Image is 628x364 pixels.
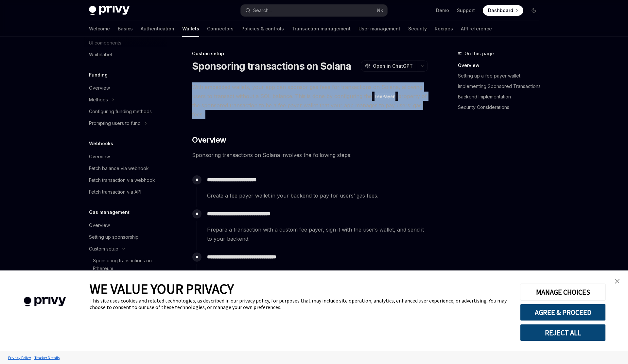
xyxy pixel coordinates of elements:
[207,225,427,243] span: Prepare a transaction with a custom fee payer, sign it with the user’s wallet, and send it to you...
[89,245,118,253] div: Custom setup
[118,21,133,37] a: Basics
[435,21,453,37] a: Recipes
[207,21,234,37] a: Connectors
[84,219,167,231] a: Overview
[89,21,110,37] a: Welcome
[84,151,167,163] a: Overview
[458,102,544,113] a: Security Considerations
[464,50,494,58] span: On this page
[253,7,271,14] div: Search...
[89,233,139,241] div: Setting up sponsorship
[93,257,164,272] div: Sponsoring transactions on Ethereum
[192,60,351,72] h1: Sponsoring transactions on Solana
[90,280,234,297] span: WE VALUE YOUR PRIVACY
[7,352,33,363] a: Privacy Policy
[520,284,606,301] button: MANAGE CHOICES
[84,174,167,186] a: Fetch transaction via webhook
[84,186,167,198] a: Fetch transaction via API
[292,21,351,37] a: Transaction management
[182,21,199,37] a: Wallets
[89,176,155,184] div: Fetch transaction via webhook
[192,150,428,160] span: Sponsoring transactions on Solana involves the following steps:
[483,5,523,16] a: Dashboard
[408,21,427,37] a: Security
[241,21,284,37] a: Policies & controls
[89,140,113,147] h5: Webhooks
[89,153,110,161] div: Overview
[373,63,413,69] span: Open in ChatGPT
[89,119,141,127] div: Prompting users to fund
[84,106,167,117] a: Configuring funding methods
[89,51,112,59] div: Whitelabel
[84,231,167,243] a: Setting up sponsorship
[458,92,544,102] a: Backend Implementation
[457,7,475,14] a: Support
[89,165,149,172] div: Fetch balance via webhook
[358,21,400,37] a: User management
[615,279,619,284] img: close banner
[241,5,387,16] button: Search...⌘K
[141,21,174,37] a: Authentication
[529,5,539,16] button: Toggle dark mode
[458,81,544,92] a: Implementing Sponsored Transactions
[89,71,108,79] h5: Funding
[192,50,428,57] div: Custom setup
[611,275,624,288] a: close banner
[436,7,449,14] a: Demo
[207,191,427,200] span: Create a fee payer wallet in your backend to pay for users’ gas fees.
[372,93,398,100] code: feePayer
[89,108,152,115] div: Configuring funding methods
[89,6,130,15] img: dark logo
[461,21,492,37] a: API reference
[376,8,383,13] span: ⌘ K
[520,304,606,321] button: AGREE & PROCEED
[89,221,110,229] div: Overview
[89,96,108,104] div: Methods
[361,61,417,72] button: Open in ChatGPT
[488,7,513,14] span: Dashboard
[520,324,606,341] button: REJECT ALL
[458,71,544,81] a: Setting up a fee payer wallet
[84,82,167,94] a: Overview
[458,60,544,71] a: Overview
[89,208,130,216] h5: Gas management
[207,268,427,277] span: Verify the transaction, sign it with the fee payer wallet, and broadcast it to the network.
[192,82,428,119] span: With embedded wallets, your app can sponsor gas fees for transactions on Solana, allowing users t...
[89,188,141,196] div: Fetch transaction via API
[90,297,510,310] div: This site uses cookies and related technologies, as described in our privacy policy, for purposes...
[89,84,110,92] div: Overview
[33,352,61,363] a: Tracker Details
[84,163,167,174] a: Fetch balance via webhook
[192,135,226,145] span: Overview
[10,287,80,316] img: company logo
[84,255,167,274] a: Sponsoring transactions on Ethereum
[84,49,167,61] a: Whitelabel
